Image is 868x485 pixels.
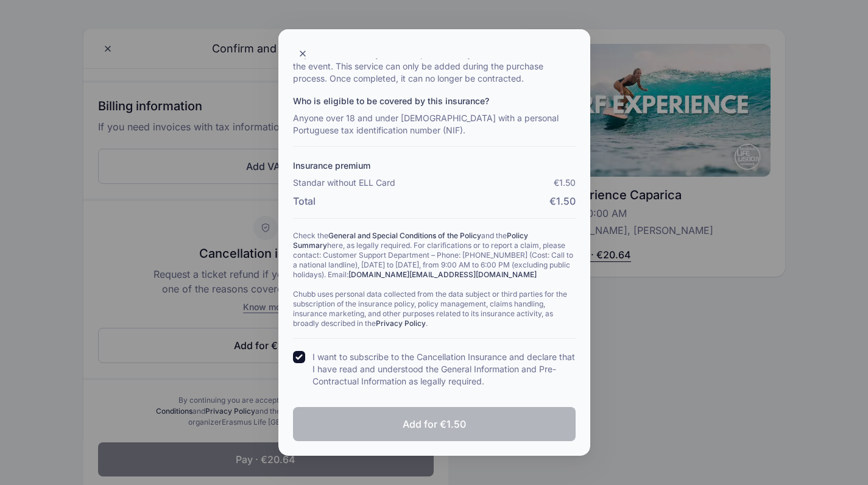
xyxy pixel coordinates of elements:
[549,194,576,208] span: €1.50
[312,351,576,388] label: I want to subscribe to the Cancellation Insurance and declare that I have read and understood the...
[293,289,576,328] p: Chubb uses personal data collected from the data subject or third parties for the subscription of...
[293,112,576,136] p: Anyone over 18 and under [DEMOGRAPHIC_DATA] with a personal Portuguese tax identification number ...
[293,177,395,189] p: Standar without ELL Card
[293,231,528,250] a: Policy Summary
[293,231,576,280] p: Check the and the here, as legally required. For clarifications or to report a claim, please cont...
[328,231,481,240] a: General and Special Conditions of the Policy
[293,36,576,85] p: If you do not subscribe to this insurance, you will not be able to request a refund for your tick...
[293,159,576,172] p: Insurance premium
[348,270,537,279] a: [DOMAIN_NAME][EMAIL_ADDRESS][DOMAIN_NAME]
[293,407,576,441] button: Add for €1.50
[293,94,576,107] p: Who is eligible to be covered by this insurance?
[403,417,466,431] span: Add for €1.50
[554,177,576,189] div: €1.50
[376,319,426,328] a: Privacy Policy
[293,194,316,208] span: Total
